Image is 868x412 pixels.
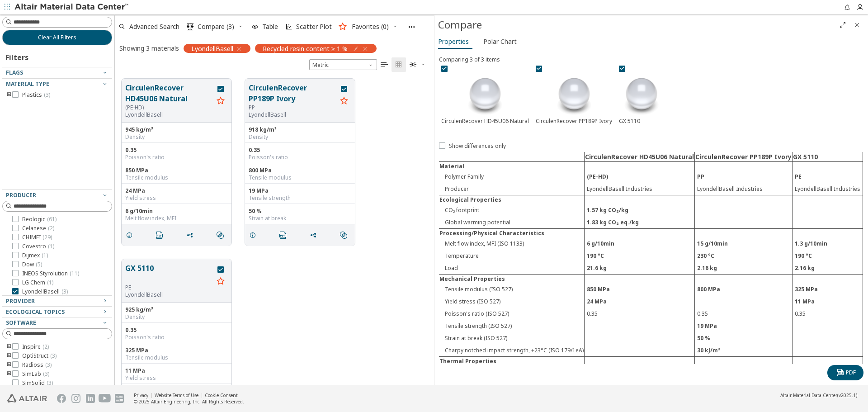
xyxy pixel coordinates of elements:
td: 21.6 kg [585,262,695,275]
div: Density [125,133,228,141]
td: 6 g/10min [585,237,695,250]
button: Details [122,226,141,244]
div: CirculenRecover HD45U06 Natural [439,63,531,127]
span: Recycled resin content ≥ 1 % [263,44,348,52]
p: LyondellBasell [125,291,213,298]
span: Producer [6,191,36,199]
span: Scatter Plot [296,24,332,30]
i:  [187,23,194,30]
button: CirculenRecover PP189P Ivory [249,82,337,104]
span: Polar Chart [483,34,517,49]
td: Poisson's ratio (ISO 527) [439,308,585,320]
span: ( 5 ) [36,260,42,268]
span: ( 3 ) [47,379,53,387]
td: 0.35 [585,308,695,320]
td: 30 kJ/m² [695,344,793,357]
div: Comparing 3 of 3 items [439,56,863,63]
td: 1.3 g/10min [793,237,863,250]
span: Favorites (0) [352,24,389,30]
td: Mechanical Properties [439,274,585,283]
button: Share [306,226,325,244]
td: 190 °C [793,250,863,262]
td: 190 °C [585,250,695,262]
td: Melt flow index, MFI (ISO 1133) [439,237,585,250]
div: © 2025 Altair Engineering, Inc. All Rights Reserved. [134,398,244,405]
img: Altair Engineering [7,394,47,403]
span: Table [262,24,278,30]
p: LyondellBasell [125,111,213,118]
td: 2.16 kg [793,262,863,275]
button: Ecological Topics [2,307,112,317]
td: Processing/Physical Characteristics [439,228,585,237]
div: 0.35 [125,147,228,154]
span: ( 1 ) [47,279,53,286]
div: Tensile modulus [249,174,351,181]
span: Covestro [22,243,54,250]
i:  [837,369,844,376]
div: Tensile strength [249,194,351,202]
span: Metric [309,59,377,70]
img: preview [462,72,508,117]
i: toogle group [6,343,12,350]
a: Cookie Consent [205,392,238,398]
span: PDF [846,369,856,376]
td: CirculenRecover HD45U06 Natural [585,152,695,162]
button: Favorite [213,94,228,109]
div: 0.35 [125,327,228,334]
div: PE [125,284,213,291]
button: PDF Download [275,226,294,244]
div: 0.35 [249,147,351,154]
td: Producer [439,183,585,195]
span: Radioss [22,361,52,369]
td: LyondellBasell Industries [585,183,695,195]
span: ( 29 ) [42,233,52,241]
span: Beologic [22,216,57,223]
td: 50 % [695,332,793,344]
td: Yield stress (ISO 527) [439,295,585,308]
span: ( 1 ) [42,251,48,259]
div: 24 MPa [125,187,228,194]
td: 0.35 [793,308,863,320]
td: Global warming potential [439,216,585,229]
div: Melt flow index, MFI [125,215,228,222]
div: Compare [438,18,835,32]
div: 925 kg/m³ [125,306,228,313]
td: 11 MPa [793,295,863,308]
div: Tensile modulus [125,174,228,181]
i:  [340,232,347,239]
button: Producer [2,190,112,201]
div: Poisson's ratio [125,154,228,161]
td: 1.57 kg CO₂/kg [585,204,695,216]
td: LyondellBasell Industries [793,183,863,195]
div: grid [115,72,434,385]
div: CirculenRecover PP189P Ivory [533,63,614,127]
i:  [156,232,163,239]
span: OptiStruct [22,352,57,360]
td: 325 MPa [793,283,863,295]
td: 2.16 kg [695,262,793,275]
i:  [279,232,287,239]
div: Unit System [309,59,377,70]
div: Strain at break [249,215,351,222]
span: ( 3 ) [44,91,50,99]
td: CO₂ footprint [439,204,585,216]
div: 6 g/10min [125,208,228,215]
td: Thermal Properties [439,356,585,365]
div: 19 MPa [249,187,351,194]
button: Clear All Filters [2,30,112,45]
button: Software [2,317,112,328]
td: (PE-HD) [585,170,695,183]
button: Material Type [2,79,112,90]
td: 850 MPa [585,283,695,295]
td: Polymer Family [439,170,585,183]
span: Altair Material Data Center [780,392,837,398]
div: 50 % [249,208,351,215]
td: 0.35 [695,308,793,320]
td: Material [439,161,585,170]
div: 945 kg/m³ [125,126,228,133]
td: GX 5110 [793,152,863,162]
span: LyondellBasell [191,44,233,52]
div: 918 kg/m³ [249,126,351,133]
span: Properties [438,34,469,49]
span: ( 2 ) [48,224,54,232]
